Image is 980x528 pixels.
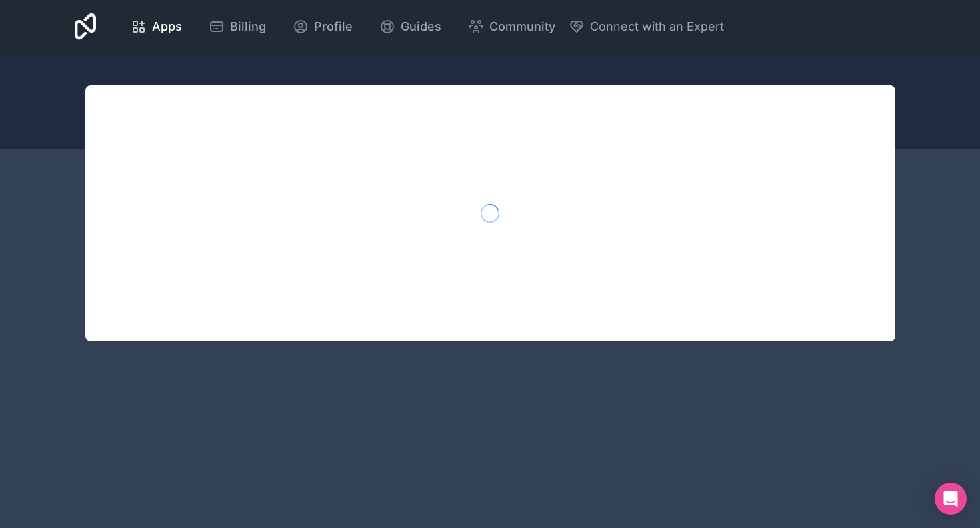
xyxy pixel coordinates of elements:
[198,12,277,41] a: Billing
[230,17,266,36] span: Billing
[590,17,724,36] span: Connect with an Expert
[401,17,441,36] span: Guides
[935,483,967,515] div: Open Intercom Messenger
[152,17,182,36] span: Apps
[120,12,193,41] a: Apps
[489,17,555,36] span: Community
[457,12,566,41] a: Community
[314,17,353,36] span: Profile
[369,12,452,41] a: Guides
[569,17,724,36] button: Connect with an Expert
[282,12,363,41] a: Profile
